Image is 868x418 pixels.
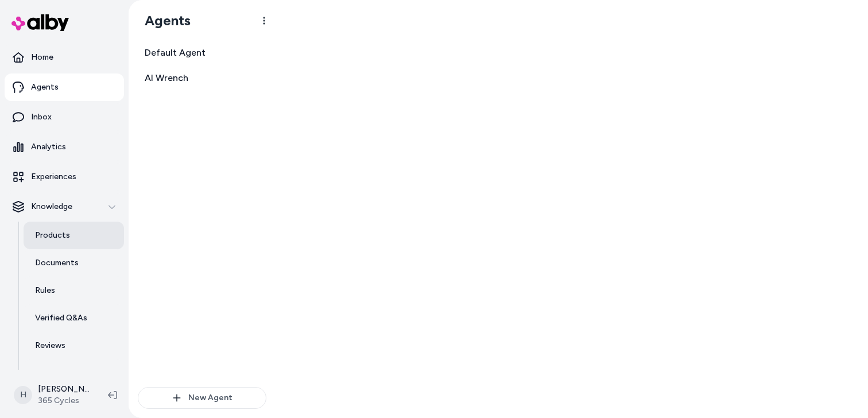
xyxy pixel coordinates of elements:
img: alby Logo [11,14,69,31]
a: Analytics [5,133,124,161]
p: Reviews [35,340,65,351]
button: H[PERSON_NAME]365 Cycles [7,377,99,413]
p: Knowledge [31,201,72,212]
p: Analytics [31,141,66,153]
a: Survey Questions [24,359,124,387]
span: H [14,386,32,404]
p: Products [35,230,70,241]
a: AI Wrench [138,67,266,90]
p: Agents [31,82,59,93]
p: Survey Questions [35,367,101,379]
a: Experiences [5,163,124,191]
button: Knowledge [5,193,124,220]
p: Rules [35,285,55,296]
span: Default Agent [145,46,206,60]
h1: Agents [135,12,191,29]
p: Experiences [31,171,76,183]
a: Verified Q&As [24,304,124,332]
p: Documents [35,257,79,269]
a: Reviews [24,332,124,359]
a: Rules [24,277,124,304]
a: Default Agent [138,41,266,64]
p: Home [31,52,53,63]
span: 365 Cycles [38,395,90,407]
a: Inbox [5,103,124,131]
a: Agents [5,73,124,101]
p: Verified Q&As [35,312,87,324]
p: Inbox [31,111,52,123]
button: New Agent [138,387,266,409]
span: AI Wrench [145,71,188,85]
p: [PERSON_NAME] [38,384,90,395]
a: Home [5,44,124,71]
a: Documents [24,249,124,277]
a: Products [24,222,124,249]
